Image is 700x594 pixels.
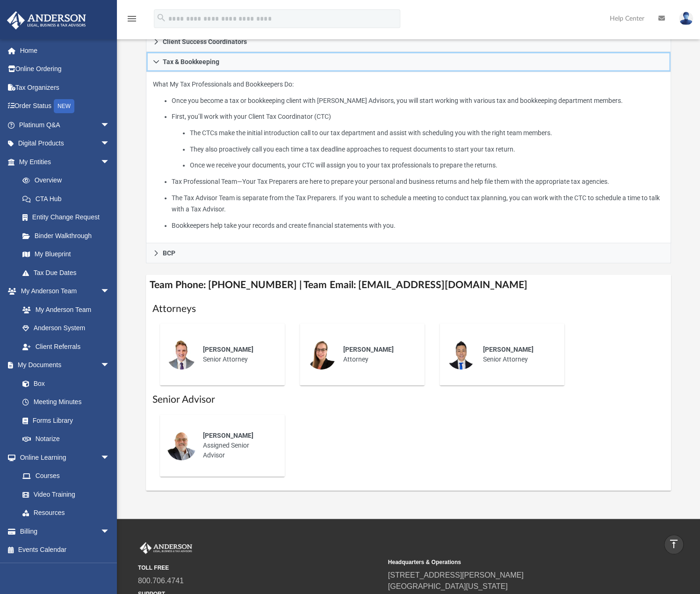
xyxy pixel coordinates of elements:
h1: Senior Advisor [152,393,664,406]
a: Order StatusNEW [7,97,124,116]
i: vertical_align_top [668,538,679,550]
a: Video Training [13,485,115,504]
a: Resources [13,504,119,522]
p: What My Tax Professionals and Bookkeepers Do: [153,79,664,232]
span: [PERSON_NAME] [483,346,533,353]
a: My Anderson Team [13,300,115,319]
span: Tax & Bookkeeping [163,58,219,65]
a: Tax & Bookkeeping [146,52,671,72]
li: The Tax Advisor Team is separate from the Tax Preparers. If you want to schedule a meeting to con... [172,192,664,215]
span: arrow_drop_down [101,134,119,153]
small: Headquarters & Operations [388,558,632,566]
img: thumbnail [446,340,476,369]
a: Forms Library [13,411,115,430]
div: Tax & Bookkeeping [146,72,671,243]
a: Meeting Minutes [13,393,119,412]
a: [GEOGRAPHIC_DATA][US_STATE] [388,582,508,590]
li: First, you’ll work with your Client Tax Coordinator (CTC) [172,111,664,171]
div: Senior Attorney [476,338,558,371]
span: arrow_drop_down [101,116,119,135]
i: menu [126,13,137,24]
li: Once you become a tax or bookkeeping client with [PERSON_NAME] Advisors, you will start working w... [172,95,664,107]
a: Platinum Q&Aarrow_drop_down [7,116,124,134]
a: Anderson System [13,319,119,338]
a: Binder Walkthrough [13,226,124,245]
span: Client Success Coordinators [163,38,247,45]
a: Tax Organizers [7,78,124,97]
img: User Pic [679,12,693,25]
span: [PERSON_NAME] [203,346,253,353]
a: Home [7,41,124,60]
img: thumbnail [306,340,336,369]
span: BCP [163,250,175,256]
h4: Team Phone: [PHONE_NUMBER] | Team Email: [EMAIL_ADDRESS][DOMAIN_NAME] [146,275,671,296]
a: My Documentsarrow_drop_down [7,356,119,375]
li: They also proactively call you each time a tax deadline approaches to request documents to start ... [190,144,664,155]
h1: Attorneys [152,302,664,316]
a: menu [126,18,137,24]
a: Client Referrals [13,337,119,356]
a: Billingarrow_drop_down [7,522,124,541]
a: Entity Change Request [13,208,124,227]
a: Client Success Coordinators [146,32,671,52]
a: Digital Productsarrow_drop_down [7,134,124,153]
div: Senior Attorney [196,338,278,371]
a: Box [13,374,115,393]
span: arrow_drop_down [101,152,119,172]
div: Attorney [336,338,418,371]
a: 800.706.4741 [138,577,184,585]
span: arrow_drop_down [101,282,119,301]
span: arrow_drop_down [101,522,119,541]
li: The CTCs make the initial introduction call to our tax department and assist with scheduling you ... [190,127,664,139]
a: My Anderson Teamarrow_drop_down [7,282,119,301]
a: Online Ordering [7,60,124,79]
li: Once we receive your documents, your CTC will assign you to your tax professionals to prepare the... [190,159,664,171]
small: TOLL FREE [138,564,382,572]
div: Assigned Senior Advisor [196,424,278,467]
img: thumbnail [166,340,196,369]
a: Notarize [13,430,119,449]
a: My Entitiesarrow_drop_down [7,152,124,171]
a: Tax Due Dates [13,263,124,282]
i: search [156,13,166,23]
a: CTA Hub [13,189,124,208]
a: Overview [13,171,124,190]
img: thumbnail [166,430,196,460]
img: Anderson Advisors Platinum Portal [4,11,89,29]
a: vertical_align_top [664,535,684,554]
span: arrow_drop_down [101,356,119,375]
a: Online Learningarrow_drop_down [7,448,119,467]
li: Bookkeepers help take your records and create financial statements with you. [172,220,664,232]
span: arrow_drop_down [101,448,119,467]
span: [PERSON_NAME] [343,346,393,353]
li: Tax Professional Team—Your Tax Preparers are here to prepare your personal and business returns a... [172,176,664,188]
a: Courses [13,467,119,485]
a: BCP [146,243,671,263]
div: NEW [54,99,74,113]
span: [PERSON_NAME] [203,432,253,439]
img: Anderson Advisors Platinum Portal [138,542,194,554]
a: My Blueprint [13,245,119,264]
a: Events Calendar [7,541,124,559]
a: [STREET_ADDRESS][PERSON_NAME] [388,571,524,579]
